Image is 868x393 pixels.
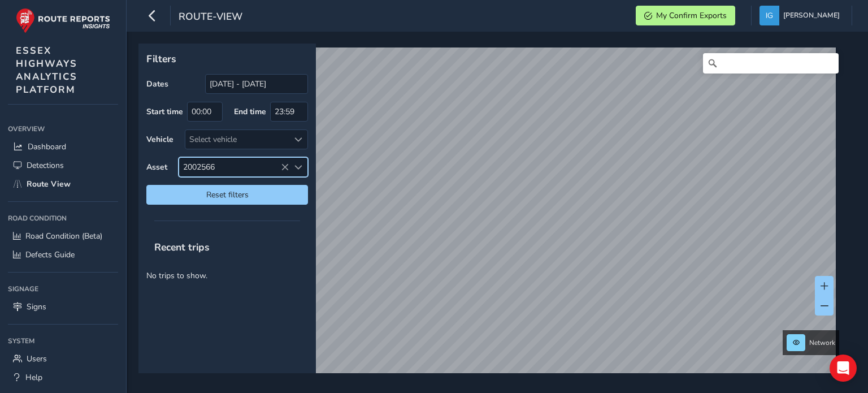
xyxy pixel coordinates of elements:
[8,137,118,156] a: Dashboard
[16,8,110,33] img: rr logo
[155,189,300,200] span: Reset filters
[759,6,844,25] button: [PERSON_NAME]
[146,79,168,89] label: Dates
[8,368,118,387] a: Help
[809,338,835,347] span: Network
[146,185,308,205] button: Reset filters
[783,6,840,25] span: [PERSON_NAME]
[8,210,118,227] div: Road Condition
[185,130,289,149] div: Select vehicle
[289,158,307,176] div: Select an asset code
[146,51,308,66] p: Filters
[28,141,66,152] span: Dashboard
[234,106,266,117] label: End time
[8,120,118,137] div: Overview
[636,6,735,25] button: My Confirm Exports
[146,232,218,262] span: Recent trips
[8,245,118,264] a: Defects Guide
[179,10,242,25] span: route-view
[179,158,289,176] span: 2002566
[8,227,118,245] a: Road Condition (Beta)
[703,53,839,74] input: Search
[146,106,183,117] label: Start time
[25,249,75,260] span: Defects Guide
[27,301,46,312] span: Signs
[8,349,118,368] a: Users
[830,355,857,382] div: Open Intercom Messenger
[8,156,118,175] a: Detections
[27,160,64,171] span: Detections
[8,280,118,297] div: Signage
[25,231,102,241] span: Road Condition (Beta)
[138,262,316,290] p: No trips to show.
[142,47,836,386] canvas: Map
[16,44,77,96] span: ESSEX HIGHWAYS ANALYTICS PLATFORM
[656,10,727,21] span: My Confirm Exports
[8,297,118,316] a: Signs
[25,372,42,383] span: Help
[27,179,71,189] span: Route View
[8,332,118,349] div: System
[27,353,47,364] span: Users
[8,175,118,193] a: Route View
[759,6,779,25] img: diamond-layout
[146,162,167,172] label: Asset
[146,134,173,145] label: Vehicle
